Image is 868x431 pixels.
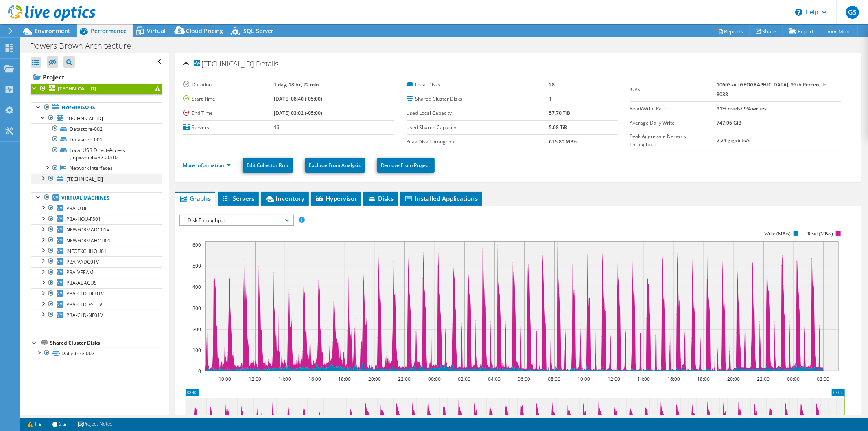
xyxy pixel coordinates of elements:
[31,278,162,288] a: PBA-ABACUS
[222,194,255,202] span: Servers
[31,224,162,235] a: NEWFORMADC01V
[58,85,96,92] b: [TECHNICAL_ID]
[243,27,273,35] span: SQL Server
[192,347,201,354] text: 100
[192,242,201,248] text: 600
[66,258,99,265] span: PBA-VADC01V
[66,279,97,286] span: PBA-ABACUS
[305,158,365,173] a: Exclude From Analysis
[147,27,166,35] span: Virtual
[667,376,680,383] text: 16:00
[764,231,791,237] text: Write (MB/s)
[31,145,162,163] a: Local USB Direct-Access (mpx.vmhba32:C0:T0
[66,312,103,319] span: PBA-CLD-NF01V
[31,174,162,184] a: [TECHNICAL_ID]
[807,231,833,237] text: Read (MB/s)
[243,158,293,173] a: Edit Collector Run
[66,215,101,222] span: PBA-HOU-FS01
[717,119,741,126] b: 747.06 GiB
[549,95,552,102] b: 1
[31,214,162,224] a: PBA-HOU-FS01
[750,25,783,37] a: Share
[66,269,94,276] span: PBA-VEEAM
[31,267,162,278] a: PBA-VEEAM
[31,310,162,320] a: PBA-CLD-NF01V
[183,162,231,169] a: More Information
[711,25,750,37] a: Reports
[256,59,279,68] span: Details
[186,27,223,35] span: Cloud Pricing
[404,194,478,202] span: Installed Applications
[31,102,162,113] a: Hypervisors
[717,105,767,112] b: 91% reads/ 9% writes
[630,86,717,94] label: IOPS
[31,256,162,267] a: PBA-VADC01V
[50,338,162,348] div: Shared Cluster Disks
[31,203,162,213] a: PBA-UTIL
[548,376,560,383] text: 08:00
[183,95,274,103] label: Start Time
[518,376,530,383] text: 06:00
[66,205,87,212] span: PBA-UTIL
[274,110,322,117] b: [DATE] 03:02 (-05:00)
[66,301,102,308] span: PBA-CLD-FS01V
[31,348,162,358] a: Datastore-002
[407,138,549,146] label: Peak Disk Throughput
[183,123,274,132] label: Servers
[817,376,829,383] text: 02:00
[183,109,274,117] label: End Time
[66,290,104,297] span: PBA-CLD-DC01V
[22,419,47,429] a: 1
[783,25,820,37] a: Export
[194,60,254,68] span: [TECHNICAL_ID]
[31,235,162,246] a: NEWFORMAHOU01
[549,110,570,117] b: 57.70 TiB
[192,305,201,312] text: 300
[35,27,70,35] span: Environment
[549,81,555,88] b: 28
[66,237,111,244] span: NEWFORMAHOU01
[198,368,201,375] text: 0
[549,124,567,131] b: 5.08 TiB
[274,81,319,88] b: 1 day, 18 hr, 22 min
[66,115,103,122] span: [TECHNICAL_ID]
[577,376,590,383] text: 10:00
[428,376,441,383] text: 00:00
[608,376,620,383] text: 12:00
[192,262,201,269] text: 500
[31,299,162,310] a: PBA-CLD-FS01V
[368,376,381,383] text: 20:00
[697,376,710,383] text: 18:00
[315,194,357,202] span: Hypervisor
[407,95,549,103] label: Shared Cluster Disks
[66,226,109,233] span: NEWFORMADC01V
[31,134,162,145] a: Datastore-001
[31,113,162,123] a: [TECHNICAL_ID]
[274,95,322,102] b: [DATE] 08:40 (-05:00)
[549,138,578,145] b: 616.80 MB/s
[91,27,127,35] span: Performance
[192,326,201,333] text: 200
[31,246,162,256] a: INFOEXCHHOU01
[717,137,750,144] b: 2.24 gigabits/s
[630,132,717,149] label: Peak Aggregate Network Throughput
[183,81,274,89] label: Duration
[630,105,717,113] label: Read/Write Ratio
[398,376,411,383] text: 22:00
[31,123,162,134] a: Datastore-002
[31,163,162,174] a: Network Interfaces
[249,376,261,383] text: 12:00
[820,25,858,37] a: More
[308,376,321,383] text: 16:00
[717,81,831,98] b: 10663 at [GEOGRAPHIC_DATA], 95th Percentile = 8038
[407,123,549,132] label: Used Shared Capacity
[179,194,211,202] span: Graphs
[637,376,650,383] text: 14:00
[727,376,740,383] text: 20:00
[72,419,118,429] a: Project Notes
[66,176,103,183] span: [TECHNICAL_ID]
[274,124,280,131] b: 13
[26,42,144,51] h1: Powers Brown Architecture
[31,84,162,94] a: [TECHNICAL_ID]
[47,419,72,429] a: 2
